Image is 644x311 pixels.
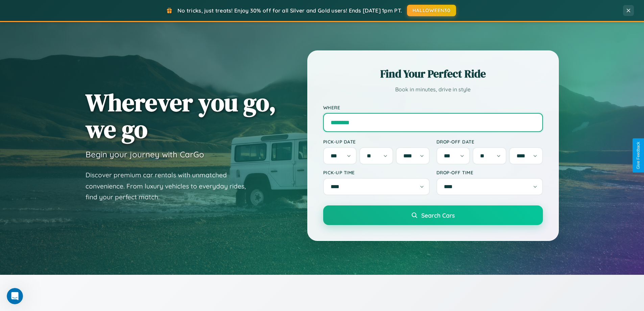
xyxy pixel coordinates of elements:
[636,142,641,169] div: Give Feedback
[177,7,402,14] span: No tricks, just treats! Enjoy 30% off for all Silver and Gold users! Ends [DATE] 1pm PT.
[323,66,543,81] h2: Find Your Perfect Ride
[323,85,543,94] p: Book in minutes, drive in style
[436,170,543,175] label: Drop-off Time
[86,170,255,203] p: Discover premium car rentals with unmatched convenience. From luxury vehicles to everyday rides, ...
[323,205,543,225] button: Search Cars
[323,105,543,110] label: Where
[323,170,430,175] label: Pick-up Time
[421,212,455,219] span: Search Cars
[86,149,204,159] h3: Begin your journey with CarGo
[86,89,276,142] h1: Wherever you go, we go
[407,5,456,16] button: HALLOWEEN30
[323,139,430,145] label: Pick-up Date
[436,139,543,145] label: Drop-off Date
[7,288,23,304] iframe: Intercom live chat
